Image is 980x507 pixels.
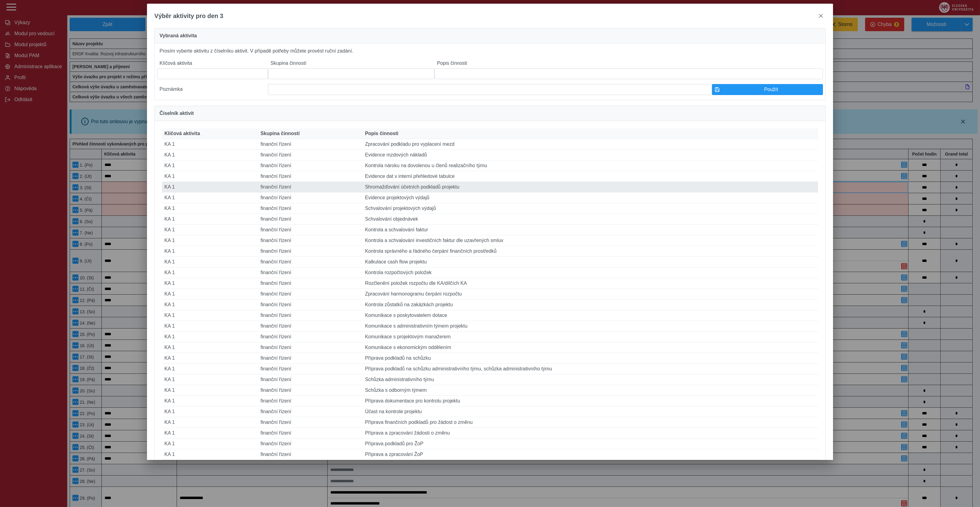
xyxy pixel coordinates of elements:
[162,203,258,214] td: KA 1
[162,257,258,267] td: KA 1
[362,385,818,396] td: Schůzka s odborným týmem
[362,310,818,321] td: Komunikace s poskytovatelem dotace
[362,225,818,235] td: Kontrola a schvalování faktur
[258,278,363,289] td: finanční řízení
[258,203,363,214] td: finanční řízení
[258,449,363,460] td: finanční řízení
[258,289,363,299] td: finanční řízení
[362,353,818,364] td: Příprava podkladů na schůzku
[722,87,820,92] span: Použít
[162,310,258,321] td: KA 1
[258,214,363,225] td: finanční řízení
[162,150,258,160] td: KA 1
[362,332,818,342] td: Komunikace s projektovým manažerem
[362,214,818,225] td: Schvalování objednávek
[362,150,818,160] td: Evidence mzdových nákladů
[162,396,258,406] td: KA 1
[162,235,258,246] td: KA 1
[362,139,818,150] td: Zpracování podkladu pro vyplacení mezd
[362,171,818,182] td: Evidence dat v interní přehledové tabulce
[162,332,258,342] td: KA 1
[162,299,258,310] td: KA 1
[365,131,398,136] span: Popis činnosti
[258,406,363,417] td: finanční řízení
[162,278,258,289] td: KA 1
[154,13,223,20] span: Výběr aktivity pro den 3
[258,342,363,353] td: finanční řízení
[162,182,258,193] td: KA 1
[435,58,823,68] label: Popis činnosti
[162,406,258,417] td: KA 1
[154,43,826,100] div: Prosím vyberte aktivitu z číselníku aktivit. V případě potřeby můžete provést ruční zadání.
[258,160,363,171] td: finanční řízení
[258,139,363,150] td: finanční řízení
[160,33,197,38] span: Vybraná aktivita
[160,111,194,116] span: Číselník aktivit
[162,267,258,278] td: KA 1
[362,321,818,332] td: Komunikace s administrativním týmem projektu
[162,193,258,203] td: KA 1
[162,417,258,428] td: KA 1
[362,193,818,203] td: Evidence projektových výdajů
[162,460,258,471] td: KA 1
[362,406,818,417] td: Účast na kontrole projektu
[362,182,818,193] td: Shromažďování účetních podkladů projektu
[258,182,363,193] td: finanční řízení
[362,289,818,299] td: Zpracování harmonogramu čerpání rozpočtu
[258,396,363,406] td: finanční řízení
[362,460,818,471] td: Práce v portálu IS KP
[258,417,363,428] td: finanční řízení
[268,58,435,68] label: Skupina činností
[362,342,818,353] td: Komunikace s ekonomickým oddělením
[258,332,363,342] td: finanční řízení
[258,364,363,374] td: finanční řízení
[258,193,363,203] td: finanční řízení
[162,353,258,364] td: KA 1
[261,131,300,136] span: Skupina činností
[162,342,258,353] td: KA 1
[258,225,363,235] td: finanční řízení
[258,428,363,439] td: finanční řízení
[362,417,818,428] td: Příprava finančních podkladů pro žádost o změnu
[162,139,258,150] td: KA 1
[362,278,818,289] td: Rozčlenění položek rozpočtu dle KA/dílčích KA
[162,214,258,225] td: KA 1
[362,396,818,406] td: Příprava dokumentace pro kontrolu projektu
[157,58,268,68] label: Klíčová aktivita
[162,364,258,374] td: KA 1
[258,460,363,471] td: finanční řízení
[362,364,818,374] td: Příprava podkladů na schůzku administrativního týmu, schůzka administrativního týmu
[362,267,818,278] td: Kontrola rozpočtových položek
[362,246,818,257] td: Kontrola správného a řádného čerpání finančních prostředků
[162,385,258,396] td: KA 1
[162,225,258,235] td: KA 1
[258,150,363,160] td: finanční řízení
[362,203,818,214] td: Schvalování projektových výdajů
[157,84,268,95] label: Poznámka
[362,374,818,385] td: Schůzka administrativního týmu
[164,131,200,136] span: Klíčová aktivita
[362,299,818,310] td: Kontrola zůstatků na zakázkách projektu
[162,449,258,460] td: KA 1
[258,385,363,396] td: finanční řízení
[258,267,363,278] td: finanční řízení
[362,257,818,267] td: Kalkulace cash flow projektu
[162,374,258,385] td: KA 1
[362,160,818,171] td: Kontrola nároku na dovolenou u členů realizačního týmu
[362,439,818,449] td: Příprava podkladů pro ŽoP
[162,439,258,449] td: KA 1
[362,235,818,246] td: Kontrola a schvalování investičních faktur dle uzavřených smluv
[162,160,258,171] td: KA 1
[258,321,363,332] td: finanční řízení
[258,171,363,182] td: finanční řízení
[162,289,258,299] td: KA 1
[162,171,258,182] td: KA 1
[162,246,258,257] td: KA 1
[162,321,258,332] td: KA 1
[258,299,363,310] td: finanční řízení
[258,353,363,364] td: finanční řízení
[362,428,818,439] td: Příprava a zpracování žádosti o změnu
[258,235,363,246] td: finanční řízení
[258,439,363,449] td: finanční řízení
[162,428,258,439] td: KA 1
